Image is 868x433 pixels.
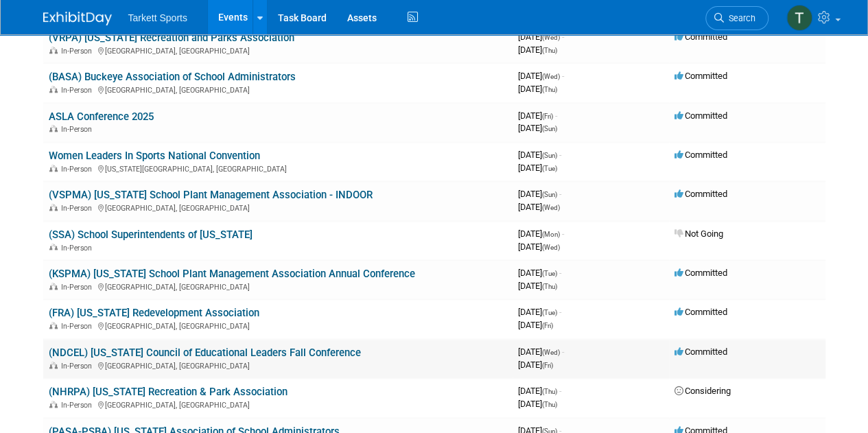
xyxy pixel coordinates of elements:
[675,307,727,317] span: Committed
[559,307,561,317] span: -
[518,399,557,409] span: [DATE]
[518,84,557,94] span: [DATE]
[542,283,557,290] span: (Thu)
[542,34,560,41] span: (Wed)
[542,309,557,316] span: (Tue)
[49,165,58,172] img: In-Person Event
[542,86,557,93] span: (Thu)
[49,347,361,359] a: (NDCEL) [US_STATE] Council of Educational Leaders Fall Conference
[61,401,96,410] span: In-Person
[61,165,96,174] span: In-Person
[61,86,96,95] span: In-Person
[542,401,557,408] span: (Thu)
[675,71,727,81] span: Committed
[555,110,557,121] span: -
[61,362,96,371] span: In-Person
[49,399,507,410] div: [GEOGRAPHIC_DATA], [GEOGRAPHIC_DATA]
[49,110,154,123] a: ASLA Conference 2025
[518,386,561,396] span: [DATE]
[61,47,96,56] span: In-Person
[675,347,727,357] span: Committed
[518,123,557,133] span: [DATE]
[61,204,96,213] span: In-Person
[518,163,557,173] span: [DATE]
[562,71,564,81] span: -
[559,150,561,160] span: -
[542,204,560,211] span: (Wed)
[542,191,557,198] span: (Sun)
[518,110,557,121] span: [DATE]
[518,189,561,199] span: [DATE]
[61,283,96,292] span: In-Person
[518,242,560,252] span: [DATE]
[542,349,560,356] span: (Wed)
[675,189,727,199] span: Committed
[49,189,373,201] a: (VSPMA) [US_STATE] School Plant Management Association - INDOOR
[49,281,507,292] div: [GEOGRAPHIC_DATA], [GEOGRAPHIC_DATA]
[542,231,560,238] span: (Mon)
[518,45,557,55] span: [DATE]
[49,150,260,162] a: Women Leaders In Sports National Convention
[518,347,564,357] span: [DATE]
[559,189,561,199] span: -
[562,32,564,42] span: -
[49,307,259,319] a: (FRA) [US_STATE] Redevelopment Association
[49,204,58,211] img: In-Person Event
[49,322,58,329] img: In-Person Event
[562,229,564,239] span: -
[518,229,564,239] span: [DATE]
[61,125,96,134] span: In-Person
[675,268,727,278] span: Committed
[559,268,561,278] span: -
[675,229,723,239] span: Not Going
[562,347,564,357] span: -
[518,281,557,291] span: [DATE]
[49,125,58,132] img: In-Person Event
[542,322,553,329] span: (Fri)
[518,202,560,212] span: [DATE]
[542,47,557,54] span: (Thu)
[675,110,727,121] span: Committed
[542,152,557,159] span: (Sun)
[49,32,294,44] a: (VRPA) [US_STATE] Recreation and Parks Association
[49,386,288,398] a: (NHRPA) [US_STATE] Recreation & Park Association
[49,244,58,250] img: In-Person Event
[43,12,112,25] img: ExhibitDay
[61,244,96,253] span: In-Person
[518,32,564,42] span: [DATE]
[49,401,58,408] img: In-Person Event
[518,360,553,370] span: [DATE]
[49,320,507,331] div: [GEOGRAPHIC_DATA], [GEOGRAPHIC_DATA]
[542,388,557,395] span: (Thu)
[724,13,755,23] span: Search
[49,362,58,368] img: In-Person Event
[518,150,561,160] span: [DATE]
[542,73,560,80] span: (Wed)
[542,125,557,132] span: (Sun)
[786,5,812,31] img: Tom Breuer
[675,386,731,396] span: Considering
[49,283,58,290] img: In-Person Event
[559,386,561,396] span: -
[61,322,96,331] span: In-Person
[518,71,564,81] span: [DATE]
[518,320,553,330] span: [DATE]
[128,12,187,23] span: Tarkett Sports
[49,229,253,241] a: (SSA) School Superintendents of [US_STATE]
[49,47,58,54] img: In-Person Event
[705,6,769,30] a: Search
[49,84,507,95] div: [GEOGRAPHIC_DATA], [GEOGRAPHIC_DATA]
[49,45,507,56] div: [GEOGRAPHIC_DATA], [GEOGRAPHIC_DATA]
[542,362,553,369] span: (Fri)
[675,150,727,160] span: Committed
[518,268,561,278] span: [DATE]
[542,270,557,277] span: (Tue)
[542,165,557,172] span: (Tue)
[675,32,727,42] span: Committed
[49,202,507,213] div: [GEOGRAPHIC_DATA], [GEOGRAPHIC_DATA]
[49,163,507,174] div: [US_STATE][GEOGRAPHIC_DATA], [GEOGRAPHIC_DATA]
[49,360,507,371] div: [GEOGRAPHIC_DATA], [GEOGRAPHIC_DATA]
[542,244,560,251] span: (Wed)
[49,86,58,93] img: In-Person Event
[49,71,296,83] a: (BASA) Buckeye Association of School Administrators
